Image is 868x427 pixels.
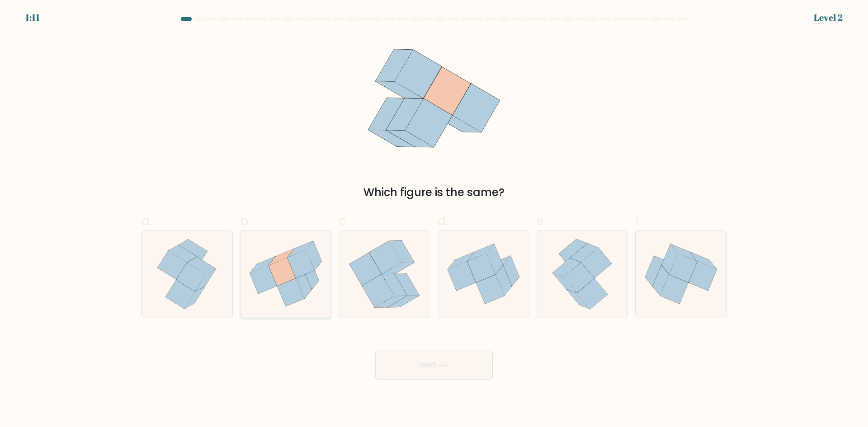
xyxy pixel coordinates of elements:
div: Which figure is the same? [146,184,722,201]
span: b. [240,212,251,230]
div: 1:11 [25,11,40,24]
span: e. [537,212,547,230]
span: d. [438,212,448,230]
span: a. [141,212,152,230]
button: Next [375,351,493,380]
span: c. [339,212,349,230]
span: f. [635,212,642,230]
div: Level 2 [814,11,843,24]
